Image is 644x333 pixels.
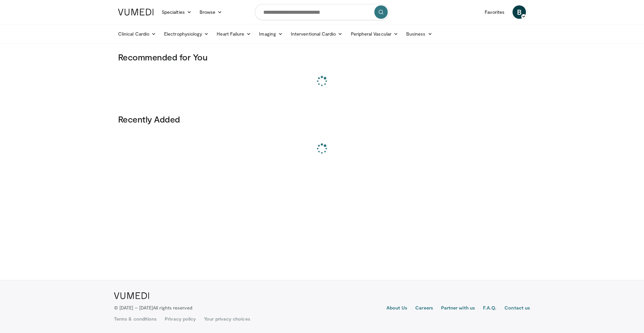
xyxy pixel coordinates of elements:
[160,27,213,41] a: Electrophysiology
[504,304,530,313] a: Contact us
[347,27,402,41] a: Peripheral Vascular
[213,27,255,41] a: Heart Failure
[196,5,226,19] a: Browse
[513,5,526,19] a: B
[481,5,508,19] a: Favorites
[118,9,154,15] img: VuMedi Logo
[165,316,196,322] a: Privacy policy
[153,305,192,311] span: All rights reserved
[441,304,475,313] a: Partner with us
[402,27,436,41] a: Business
[483,304,496,313] a: F.A.Q.
[114,316,157,322] a: Terms & conditions
[114,27,160,41] a: Clinical Cardio
[386,304,408,313] a: About Us
[118,52,526,62] h3: Recommended for You
[114,292,149,299] img: VuMedi Logo
[118,114,526,125] h3: Recently Added
[204,316,250,322] a: Your privacy choices
[415,304,433,313] a: Careers
[114,304,193,311] p: © [DATE] – [DATE]
[255,4,389,20] input: Search topics, interventions
[287,27,347,41] a: Interventional Cardio
[158,5,196,19] a: Specialties
[255,27,287,41] a: Imaging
